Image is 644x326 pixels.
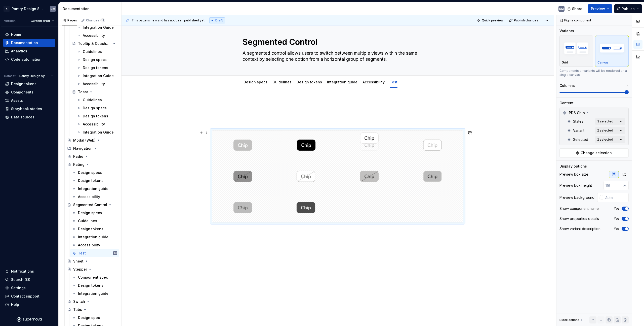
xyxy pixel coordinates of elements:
div: Radio [73,154,83,159]
a: Design tokens [70,281,119,289]
div: Data sources [11,115,34,120]
a: Design tokens [75,64,119,72]
a: Accessibility [70,193,119,201]
a: Design tokens [75,112,119,120]
div: Accessibility [360,77,387,87]
a: Rating [65,160,119,169]
button: 2 selected [595,127,625,134]
div: Version [4,19,16,23]
button: placeholderCanvas [595,36,629,67]
div: Documentation [63,6,119,11]
div: Design tokens [78,178,103,183]
a: Modal (Web) [65,136,119,144]
div: PDS Chip [339,131,400,146]
div: Pantry Design System [12,6,44,11]
textarea: A segmented control allows users to switch between multiple views within the same context by sele... [242,49,432,63]
span: Draft [215,18,223,22]
div: Variants [559,28,574,34]
span: Change selection [581,150,612,155]
div: Design specs [78,170,102,175]
div: Block actions [559,318,579,322]
button: Notifications [3,267,55,275]
div: Design specs [83,106,107,111]
a: Assets [3,96,55,105]
a: Design specs [75,104,119,112]
a: Data sources [3,113,55,121]
a: Integration guide [70,289,119,298]
div: Storybook stories [11,106,42,111]
div: Integration guide [78,186,108,191]
span: Selected [573,137,588,142]
div: Navigation [65,144,119,152]
div: Modal (Web) [73,138,96,143]
a: Integration guide [327,80,357,84]
span: PDS Chip [569,110,585,115]
span: Share [572,6,582,11]
div: Block actions [559,316,584,323]
button: placeholderGrid [559,36,593,67]
div: A [4,6,10,12]
a: Code automation [3,55,55,63]
div: Search ⌘K [11,277,30,282]
div: Design tokens [11,81,36,86]
p: px [623,183,627,187]
div: Design tokens [83,65,108,70]
div: Design tokens [78,226,103,232]
div: Pages [62,18,77,22]
div: Integration guide [78,235,108,240]
p: Canvas [597,60,609,64]
label: Yes [614,227,620,231]
div: 2 selected [597,128,613,133]
div: Accessibility [83,81,105,86]
div: Switch [73,299,85,304]
a: Design tokens [70,177,119,185]
div: Rating [73,162,85,167]
a: Integration guide [70,185,119,193]
img: PDS Chip [360,133,379,144]
a: Sheet [65,257,119,265]
div: Integration guide [325,77,359,87]
img: placeholder [597,39,627,57]
button: Help [3,301,55,309]
button: 2 selected [595,136,625,143]
div: Guidelines [78,218,97,223]
span: Preview [591,6,605,11]
a: Integration guide [70,233,119,241]
div: Notifications [11,269,34,274]
div: Accessibility [78,194,100,199]
div: PDS Chip [561,109,627,117]
div: Components [11,90,33,95]
span: This page is new and has not been published yet. [132,18,205,22]
span: Pantry Design System [19,74,49,78]
a: Design specs [70,209,119,217]
div: Design specs [242,77,269,87]
div: Documentation [11,40,38,45]
div: Preview box size [559,172,588,177]
a: Radio [65,152,119,160]
span: Publish changes [514,18,538,22]
a: Integration Guide [75,23,119,31]
div: Test [388,77,399,87]
button: Change selection [559,148,629,157]
button: Publish [614,4,642,13]
button: APantry Design SystemDM [1,3,57,14]
div: Columns [559,83,575,88]
p: Grid [562,60,568,64]
button: Share [565,4,586,13]
a: Guidelines [75,48,119,56]
div: Show variant description [559,226,600,231]
a: Tooltip & Coachmark [70,40,119,48]
textarea: Segmented Control [242,36,432,48]
a: Settings [3,284,55,292]
a: Test [390,80,397,84]
button: Preview [588,4,612,13]
a: Accessibility [70,241,119,249]
a: Design tokens [297,80,322,84]
div: Navigation [73,146,93,151]
div: Accessibility [83,33,105,38]
div: Home [11,32,21,37]
div: Toast [78,89,88,94]
div: DM [559,7,564,11]
span: Variant [573,128,584,133]
div: Design specs [83,57,107,62]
